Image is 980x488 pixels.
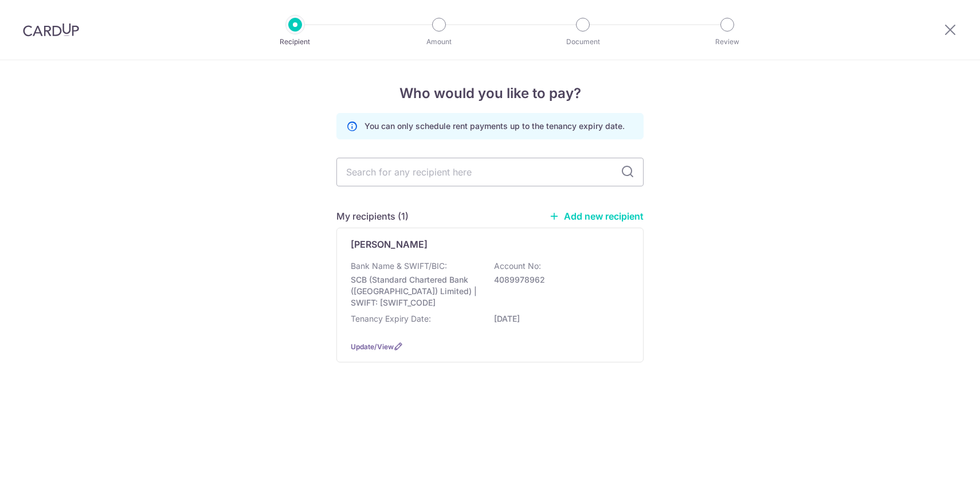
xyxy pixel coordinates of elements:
[906,454,969,482] iframe: Opens a widget where you can find more information
[685,36,770,48] p: Review
[397,36,481,48] p: Amount
[336,158,644,186] input: Search for any recipient here
[336,209,409,223] h5: My recipients (1)
[351,313,431,325] p: Tenancy Expiry Date:
[23,23,79,37] img: CardUp
[494,313,622,325] p: [DATE]
[351,260,447,272] p: Bank Name & SWIFT/BIC:
[351,274,479,309] p: SCB (Standard Chartered Bank ([GEOGRAPHIC_DATA]) Limited) | SWIFT: [SWIFT_CODE]
[364,120,625,132] p: You can only schedule rent payments up to the tenancy expiry date.
[336,83,644,104] h4: Who would you like to pay?
[351,237,428,251] p: [PERSON_NAME]
[549,210,644,222] a: Add new recipient
[351,342,394,351] a: Update/View
[494,260,541,272] p: Account No:
[253,36,338,48] p: Recipient
[540,36,625,48] p: Document
[494,274,622,286] p: 4089978962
